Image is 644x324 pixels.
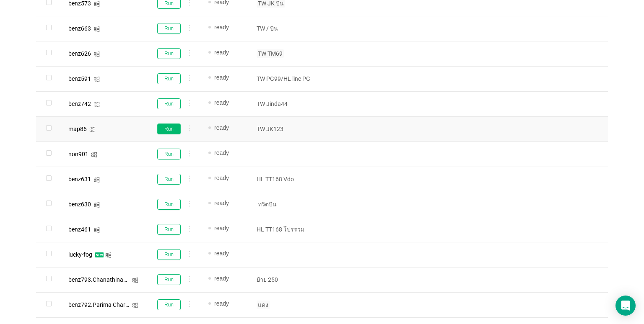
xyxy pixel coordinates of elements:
p: HL TT168 โปรรวม [257,225,318,234]
div: non901 [68,151,88,157]
button: Run [157,98,181,109]
span: ทวิตบิน [257,200,278,208]
p: TW PG99/HL line PG [257,75,318,83]
i: icon: windows [132,302,138,309]
span: ready [214,200,229,206]
p: HL TT168 Vdo [257,175,318,183]
button: Run [157,149,181,159]
div: benz461 [68,226,91,232]
div: benz631 [68,176,91,182]
button: Run [157,174,181,185]
p: ย้าย 250 [257,275,318,284]
span: แดง [257,301,270,309]
i: icon: windows [93,227,100,233]
i: icon: windows [93,1,100,7]
p: TW / บิน [257,24,318,33]
div: lucky-fog [68,252,92,257]
span: ready [214,74,229,81]
span: ready [214,225,229,231]
span: ready [214,275,229,282]
div: benz626 [68,51,91,57]
i: icon: windows [93,177,100,183]
i: icon: windows [132,277,138,283]
i: icon: windows [91,152,97,158]
button: Run [157,123,181,134]
button: Run [157,249,181,260]
div: benz591 [68,76,91,82]
i: icon: windows [93,26,100,32]
span: ready [214,124,229,131]
span: ready [214,149,229,156]
button: Run [157,73,181,84]
span: ready [214,175,229,181]
span: ready [214,250,229,257]
button: Run [157,48,181,59]
div: benz742 [68,101,91,107]
i: icon: windows [93,202,100,208]
button: Run [157,274,181,285]
div: benz573 [68,0,91,6]
p: TW JK123 [257,125,318,133]
span: benz793.Chanathinad Natapiwat [68,276,156,283]
div: benz663 [68,26,91,31]
i: icon: windows [89,126,96,133]
button: Run [157,299,181,310]
div: map86 [68,126,87,132]
div: Open Intercom Messenger [615,296,636,316]
span: ready [214,300,229,307]
i: icon: windows [93,51,100,57]
span: TW TM69 [257,49,284,58]
div: benz630 [68,201,91,207]
button: Run [157,199,181,210]
span: benz792.Parima Chartpipak [68,301,142,308]
span: ready [214,99,229,106]
button: Run [157,224,181,235]
span: ready [214,24,229,31]
p: TW Jinda44 [257,100,318,108]
span: ready [214,49,229,56]
button: Run [157,23,181,34]
i: icon: windows [105,252,112,258]
i: icon: windows [93,76,100,82]
i: icon: windows [93,101,100,108]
